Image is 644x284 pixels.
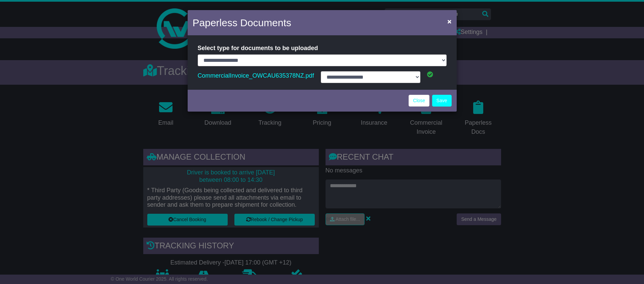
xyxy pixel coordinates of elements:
[198,71,314,81] a: CommercialInvoice_OWCAU635378NZ.pdf
[432,95,452,107] button: Save
[198,42,318,54] label: Select type for documents to be uploaded
[409,95,429,107] a: Close
[193,15,291,30] h4: Paperless Documents
[444,14,455,28] button: Close
[447,17,451,25] span: ×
